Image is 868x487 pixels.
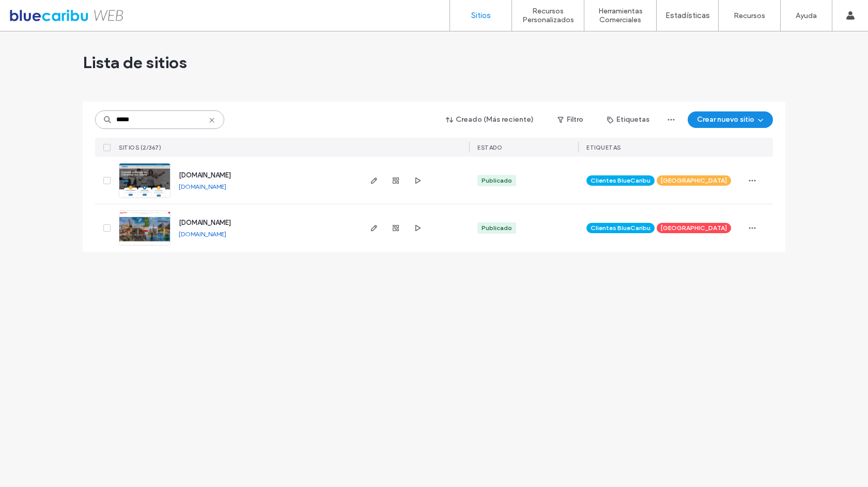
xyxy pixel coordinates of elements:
span: [GEOGRAPHIC_DATA] [661,176,727,185]
span: ETIQUETAS [586,144,621,151]
button: Creado (Más reciente) [437,111,543,128]
div: Publicado [482,223,512,233]
a: [DOMAIN_NAME] [179,183,226,190]
label: Recursos [734,11,765,20]
div: Publicado [482,176,512,185]
a: [DOMAIN_NAME] [179,171,231,179]
button: Crear nuevo sitio [688,111,773,128]
label: Ayuda [796,11,817,20]
span: [GEOGRAPHIC_DATA] [661,223,727,233]
a: [DOMAIN_NAME] [179,219,231,226]
label: Herramientas Comerciales [584,7,656,24]
span: Clientes BlueCaribu [591,223,650,233]
button: Filtro [547,111,594,128]
span: ESTADO [477,144,502,151]
span: Ayuda [23,7,51,17]
a: [DOMAIN_NAME] [179,230,226,238]
span: SITIOS (2/367) [119,144,161,151]
label: Sitios [471,11,491,20]
button: Etiquetas [598,111,659,128]
span: Lista de sitios [83,52,187,73]
label: Estadísticas [665,11,710,20]
span: Clientes BlueCaribu [591,176,650,185]
label: Recursos Personalizados [512,7,584,24]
